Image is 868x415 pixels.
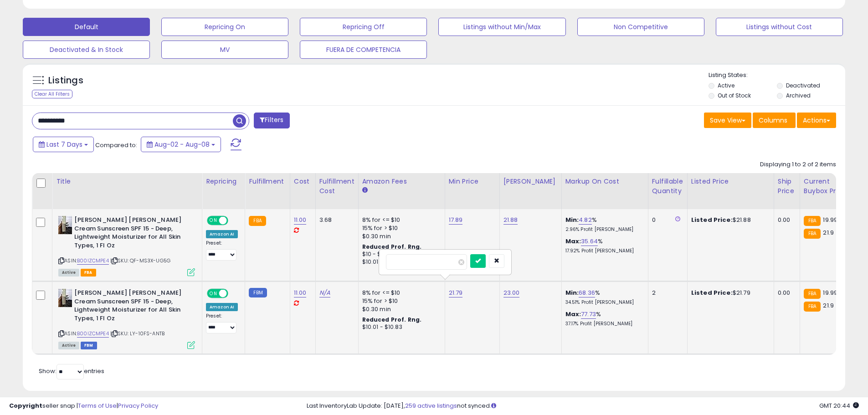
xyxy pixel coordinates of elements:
img: 41SRVl+HX-L._SL40_.jpg [58,289,72,307]
b: Max: [565,310,581,318]
div: Amazon Fees [362,177,441,186]
span: 19.99 [823,288,837,297]
p: Listing States: [709,71,845,80]
button: FUERA DE COMPETENCIA [300,41,427,59]
label: Archived [786,92,811,99]
a: 21.79 [449,288,463,297]
b: [PERSON_NAME] [PERSON_NAME] Cream Sunscreen SPF 15 - Deep, Lightweight Moisturizer for All Skin T... [74,289,185,325]
a: 4.82 [579,215,592,225]
button: Deactivated & In Stock [23,41,150,59]
div: $21.88 [691,216,767,224]
div: Min Price [449,177,496,186]
button: Repricing Off [300,18,427,36]
div: 0.00 [778,289,793,297]
div: 15% for > $10 [362,297,438,305]
a: B00IZCMPE4 [77,330,109,338]
p: 2.96% Profit [PERSON_NAME] [565,226,641,233]
div: Amazon AI [206,303,238,311]
div: Last InventoryLab Update: [DATE], not synced. [307,402,859,410]
a: 35.64 [581,237,598,246]
span: Last 7 Days [46,140,82,149]
button: Default [23,18,150,36]
a: 11.00 [294,215,307,225]
span: FBM [81,342,97,349]
div: Fulfillable Quantity [652,177,683,196]
span: 21.9 [823,301,834,310]
div: $10.01 - $10.83 [362,323,438,331]
small: FBA [804,289,821,299]
div: 8% for <= $10 [362,216,438,224]
button: Save View [704,113,751,128]
button: Actions [797,113,836,128]
b: Listed Price: [691,215,733,224]
div: $21.79 [691,289,767,297]
div: Amazon AI [206,230,238,238]
span: Show: entries [39,367,104,375]
button: Columns [753,113,796,128]
span: All listings currently available for purchase on Amazon [58,342,79,349]
a: 17.89 [449,215,463,225]
b: Min: [565,215,579,224]
a: 11.00 [294,288,307,297]
small: FBA [804,229,821,239]
p: 34.51% Profit [PERSON_NAME] [565,299,641,306]
a: Terms of Use [78,401,117,410]
span: Compared to: [95,141,137,149]
b: Reduced Prof. Rng. [362,243,422,251]
div: $0.30 min [362,305,438,313]
div: Fulfillment [249,177,286,186]
img: 41SRVl+HX-L._SL40_.jpg [58,216,72,234]
div: Preset: [206,313,238,333]
div: Current Buybox Price [804,177,851,196]
th: The percentage added to the cost of goods (COGS) that forms the calculator for Min & Max prices. [561,173,648,209]
div: ASIN: [58,289,195,348]
label: Deactivated [786,82,820,89]
div: $0.30 min [362,232,438,241]
b: Max: [565,237,581,246]
div: % [565,289,641,306]
p: 37.17% Profit [PERSON_NAME] [565,321,641,327]
a: 77.73 [581,310,596,319]
button: Aug-02 - Aug-08 [141,137,221,152]
button: Last 7 Days [33,137,94,152]
span: ON [208,217,219,225]
span: | SKU: QF-MS3X-UG5G [110,257,170,264]
b: [PERSON_NAME] [PERSON_NAME] Cream Sunscreen SPF 15 - Deep, Lightweight Moisturizer for All Skin T... [74,216,185,252]
span: | SKU: LY-10FS-ANTB [110,330,164,337]
small: Amazon Fees. [362,186,368,195]
div: % [565,216,641,233]
h5: Listings [48,74,83,87]
div: Ship Price [778,177,796,196]
button: Filters [254,113,289,128]
a: B00IZCMPE4 [77,257,109,265]
button: Listings without Cost [716,18,843,36]
div: [PERSON_NAME] [503,177,558,186]
small: FBA [804,302,821,312]
small: FBA [249,216,266,226]
div: Listed Price [691,177,770,186]
div: Fulfillment Cost [319,177,354,196]
p: 17.92% Profit [PERSON_NAME] [565,248,641,254]
span: OFF [227,290,241,297]
div: ASIN: [58,216,195,275]
button: Repricing On [161,18,288,36]
b: Min: [565,288,579,297]
div: 2 [652,289,680,297]
a: N/A [319,288,330,297]
label: Out of Stock [718,92,751,99]
span: 21.9 [823,228,834,237]
span: OFF [227,217,241,225]
div: $10.01 - $10.83 [362,258,438,266]
span: All listings currently available for purchase on Amazon [58,269,79,277]
a: 21.88 [503,215,518,225]
div: Repricing [206,177,241,186]
div: 15% for > $10 [362,224,438,232]
label: Active [718,82,734,89]
div: $10 - $11.72 [362,251,438,258]
div: 8% for <= $10 [362,289,438,297]
a: 23.00 [503,288,520,297]
span: FBA [81,269,96,277]
span: Aug-02 - Aug-08 [154,140,210,149]
a: 259 active listings [405,401,457,410]
span: ON [208,290,219,297]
